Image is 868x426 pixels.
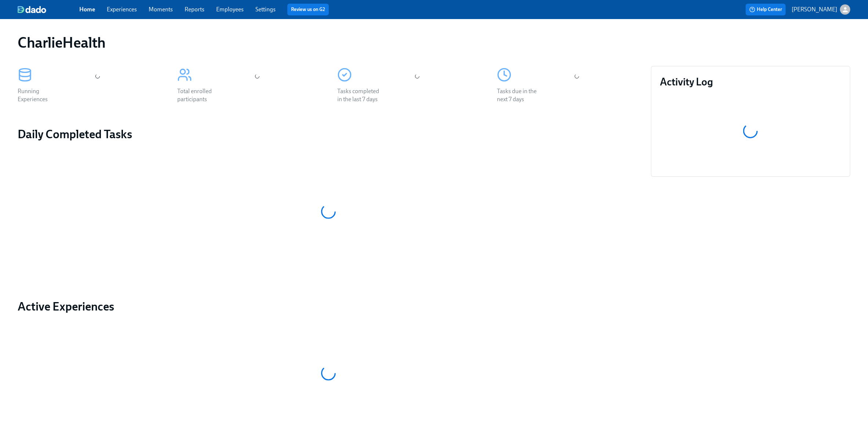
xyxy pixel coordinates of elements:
[291,6,325,13] a: Review us on G2
[497,87,544,103] div: Tasks due in the next 7 days
[792,4,850,15] button: [PERSON_NAME]
[79,6,95,13] a: Home
[792,5,837,14] p: [PERSON_NAME]
[749,6,782,13] span: Help Center
[746,4,786,15] button: Help Center
[18,127,639,142] h2: Daily Completed Tasks
[18,34,106,51] h1: CharlieHealth
[216,6,244,13] a: Employees
[177,87,224,103] div: Total enrolled participants
[287,4,329,15] button: Review us on G2
[185,6,204,13] a: Reports
[255,6,276,13] a: Settings
[18,6,79,13] a: dado
[660,75,841,88] h3: Activity Log
[149,6,173,13] a: Moments
[18,6,46,13] img: dado
[337,87,384,103] div: Tasks completed in the last 7 days
[107,6,137,13] a: Experiences
[18,87,65,103] div: Running Experiences
[18,299,639,314] a: Active Experiences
